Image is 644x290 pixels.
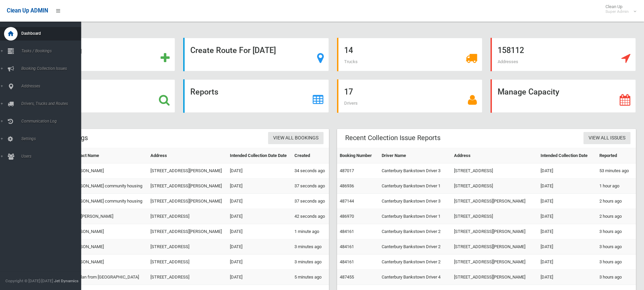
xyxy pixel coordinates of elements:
[451,224,538,239] td: [STREET_ADDRESS][PERSON_NAME]
[292,224,329,239] td: 1 minute ago
[292,255,329,270] td: 3 minutes ago
[340,274,354,280] a: 487455
[379,148,451,163] th: Driver Name
[583,132,630,144] a: View All Issues
[538,209,597,224] td: [DATE]
[340,214,354,219] a: 486970
[344,87,353,97] strong: 17
[451,148,538,163] th: Address
[451,239,538,255] td: [STREET_ADDRESS][PERSON_NAME]
[498,59,518,64] span: Addresses
[597,224,636,239] td: 3 hours ago
[451,194,538,209] td: [STREET_ADDRESS][PERSON_NAME]
[30,79,175,113] a: Search
[340,229,354,234] a: 484161
[597,163,636,179] td: 53 minutes ago
[379,270,451,285] td: Canterbury Bankstown Driver 4
[148,163,227,179] td: [STREET_ADDRESS][PERSON_NAME]
[379,179,451,194] td: Canterbury Bankstown Driver 1
[227,270,292,285] td: [DATE]
[379,209,451,224] td: Canterbury Bankstown Driver 1
[19,84,86,88] span: Addresses
[337,131,449,144] header: Recent Collection Issue Reports
[340,244,354,249] a: 484161
[227,239,292,255] td: [DATE]
[19,66,86,71] span: Booking Collection Issues
[337,38,482,71] a: 14 Trucks
[597,209,636,224] td: 2 hours ago
[379,224,451,239] td: Canterbury Bankstown Driver 2
[30,38,175,71] a: Add Booking
[148,224,227,239] td: [STREET_ADDRESS][PERSON_NAME]
[190,46,276,55] strong: Create Route For [DATE]
[597,255,636,270] td: 3 hours ago
[538,239,597,255] td: [DATE]
[292,239,329,255] td: 3 minutes ago
[538,148,597,163] th: Intended Collection Date
[148,209,227,224] td: [STREET_ADDRESS]
[227,224,292,239] td: [DATE]
[7,7,48,14] span: Clean Up ADMIN
[19,101,86,106] span: Drivers, Trucks and Routes
[227,255,292,270] td: [DATE]
[379,163,451,179] td: Canterbury Bankstown Driver 3
[183,38,329,71] a: Create Route For [DATE]
[597,148,636,163] th: Reported
[602,4,636,14] span: Clean Up
[491,79,636,113] a: Manage Capacity
[183,79,329,113] a: Reports
[19,119,86,124] span: Communication Log
[597,179,636,194] td: 1 hour ago
[292,163,329,179] td: 34 seconds ago
[605,9,629,14] small: Super Admin
[597,194,636,209] td: 2 hours ago
[538,224,597,239] td: [DATE]
[337,148,379,163] th: Booking Number
[148,239,227,255] td: [STREET_ADDRESS]
[538,270,597,285] td: [DATE]
[337,79,482,113] a: 17 Drivers
[379,239,451,255] td: Canterbury Bankstown Driver 2
[292,209,329,224] td: 42 seconds ago
[69,163,148,179] td: [PERSON_NAME]
[148,194,227,209] td: [STREET_ADDRESS][PERSON_NAME]
[379,255,451,270] td: Canterbury Bankstown Driver 2
[597,270,636,285] td: 3 hours ago
[344,59,358,64] span: Trucks
[227,179,292,194] td: [DATE]
[148,179,227,194] td: [STREET_ADDRESS][PERSON_NAME]
[54,279,78,283] strong: Jet Dynamics
[148,270,227,285] td: [STREET_ADDRESS]
[538,163,597,179] td: [DATE]
[344,46,353,55] strong: 14
[451,209,538,224] td: [STREET_ADDRESS]
[538,179,597,194] td: [DATE]
[538,255,597,270] td: [DATE]
[379,194,451,209] td: Canterbury Bankstown Driver 3
[292,194,329,209] td: 37 seconds ago
[292,148,329,163] th: Created
[190,87,218,97] strong: Reports
[69,255,148,270] td: [PERSON_NAME]
[19,31,86,36] span: Dashboard
[451,270,538,285] td: [STREET_ADDRESS][PERSON_NAME]
[69,194,148,209] td: [PERSON_NAME] community housing
[498,46,524,55] strong: 158112
[340,259,354,264] a: 484161
[227,148,292,163] th: Intended Collection Date Date
[538,194,597,209] td: [DATE]
[69,209,148,224] td: VAN [PERSON_NAME]
[451,163,538,179] td: [STREET_ADDRESS]
[69,148,148,163] th: Contact Name
[340,168,354,173] a: 487017
[19,154,86,159] span: Users
[340,183,354,188] a: 486936
[69,270,148,285] td: Lachlan from [GEOGRAPHIC_DATA]
[227,194,292,209] td: [DATE]
[19,136,86,141] span: Settings
[292,179,329,194] td: 37 seconds ago
[148,255,227,270] td: [STREET_ADDRESS]
[451,179,538,194] td: [STREET_ADDRESS]
[491,38,636,71] a: 158112 Addresses
[451,255,538,270] td: [STREET_ADDRESS][PERSON_NAME]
